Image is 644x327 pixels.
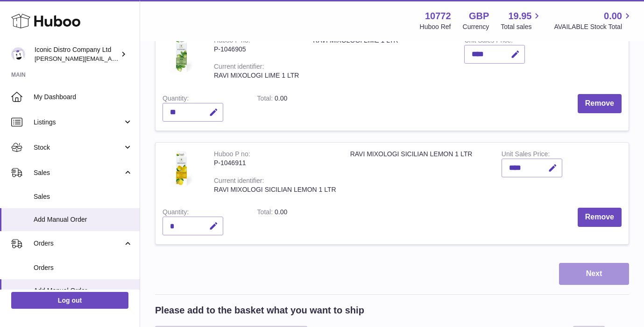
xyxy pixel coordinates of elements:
td: RAVI MIXOLOGI LIME 1 LTR [306,29,457,87]
a: 19.95 Total sales [501,10,542,31]
span: Add Manual Order [34,286,133,295]
img: paul@iconicdistro.com [11,47,25,61]
div: Iconic Distro Company Ltd [35,45,119,63]
label: Total [257,94,275,104]
span: [PERSON_NAME][EMAIL_ADDRESS][DOMAIN_NAME] [35,55,187,62]
span: Add Manual Order [34,215,133,224]
button: Next [559,263,629,285]
span: 0.00 [604,10,622,22]
label: Unit Sales Price [464,36,512,46]
strong: GBP [469,10,489,22]
label: Quantity [163,94,189,104]
td: RAVI MIXOLOGI SICILIAN LEMON 1 LTR [343,143,495,201]
label: Unit Sales Price [502,150,550,160]
span: 0.00 [275,208,287,216]
div: Current identifier [214,177,264,187]
img: RAVI MIXOLOGI LIME 1 LTR [163,36,200,73]
span: 0.00 [275,94,287,102]
a: 0.00 AVAILABLE Stock Total [554,10,633,31]
div: Huboo P no [214,150,250,160]
label: Total [257,208,275,218]
a: Log out [11,292,128,309]
div: Current identifier [214,63,264,73]
span: Sales [34,192,133,201]
div: Huboo Ref [420,22,451,31]
div: RAVI MIXOLOGI LIME 1 LTR [214,71,299,80]
span: AVAILABLE Stock Total [554,22,633,31]
span: Listings [34,118,123,127]
span: Stock [34,143,123,152]
span: Orders [34,263,133,272]
div: RAVI MIXOLOGI SICILIAN LEMON 1 LTR [214,185,336,194]
div: Currency [463,22,489,31]
span: Sales [34,168,123,177]
h2: Please add to the basket what you want to ship [155,304,364,317]
span: 19.95 [508,10,531,22]
button: Remove [578,94,622,113]
div: P-1046905 [214,45,299,54]
label: Quantity [163,208,189,218]
img: RAVI MIXOLOGI SICILIAN LEMON 1 LTR [163,150,200,187]
div: P-1046911 [214,159,336,167]
span: My Dashboard [34,93,133,102]
div: Huboo P no [214,36,250,46]
strong: 10772 [425,10,451,22]
button: Remove [578,208,622,227]
span: Orders [34,239,123,248]
span: Total sales [501,22,542,31]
